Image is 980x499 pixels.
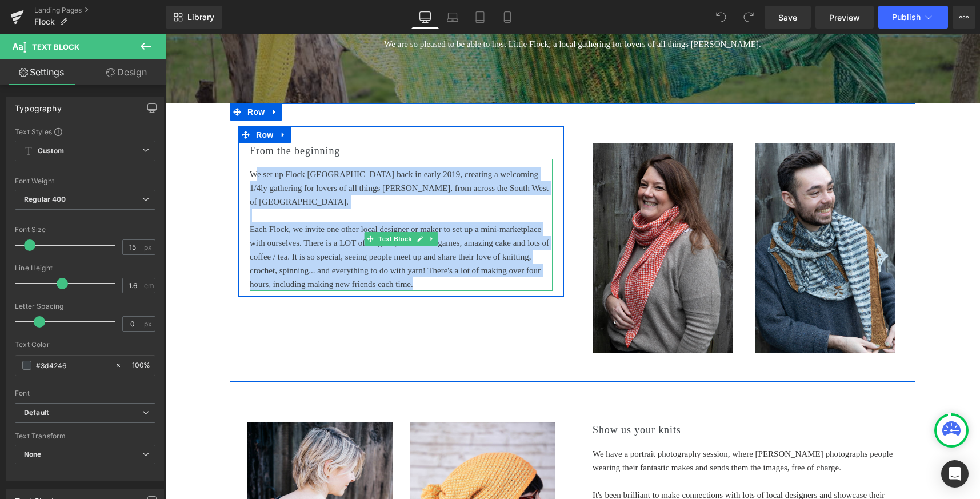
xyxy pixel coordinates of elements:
[88,92,111,109] span: Row
[36,359,109,372] input: Color
[15,177,155,185] div: Font Weight
[166,6,222,29] a: New Library
[427,454,730,481] p: It's been brilliant to make connections with lots of local designers and showcase their designs, ...
[24,408,49,418] i: Default
[15,264,155,272] div: Line Height
[15,127,155,136] div: Text Styles
[710,6,733,29] button: Undo
[85,59,168,85] a: Design
[15,97,62,113] div: Typography
[466,6,494,29] a: Tablet
[15,341,155,349] div: Text Color
[411,6,439,29] a: Desktop
[219,5,595,14] span: We are so pleased to be able to host Little Flock; a local gathering for lovers of all things [PE...
[778,11,797,23] span: Save
[127,356,155,376] div: %
[15,432,155,440] div: Text Transform
[85,135,383,172] span: We set up Flock [GEOGRAPHIC_DATA] back in early 2019, creating a welcoming 1/4ly gathering for lo...
[737,6,760,29] button: Redo
[15,226,155,234] div: Font Size
[815,6,874,29] a: Preview
[85,188,387,257] div: Each Flock, we invite one other local designer or maker to set up a mini-marketplace with ourselv...
[15,302,155,310] div: Letter Spacing
[878,6,948,29] button: Publish
[15,389,155,397] div: Font
[261,198,273,211] a: Expand / Collapse
[494,6,521,29] a: Mobile
[79,69,102,86] span: Row
[34,6,166,15] a: Landing Pages
[187,12,214,22] span: Library
[953,6,975,29] button: More
[144,243,154,251] span: px
[211,198,249,211] span: Text Block
[34,17,55,26] span: Flock
[144,282,154,289] span: em
[111,92,126,109] a: Expand / Collapse
[829,11,860,23] span: Preview
[24,450,42,458] b: None
[144,320,154,328] span: px
[85,109,387,125] h2: From the beginning
[892,13,921,22] span: Publish
[24,195,66,203] b: Regular 400
[38,146,64,156] b: Custom
[941,460,969,488] div: Open Intercom Messenger
[439,6,466,29] a: Laptop
[32,42,79,51] span: Text Block
[102,69,117,86] a: Expand / Collapse
[427,413,730,440] p: We have a portrait photography session, where [PERSON_NAME] photographs people wearing their fant...
[427,388,730,404] h2: Show us your knits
